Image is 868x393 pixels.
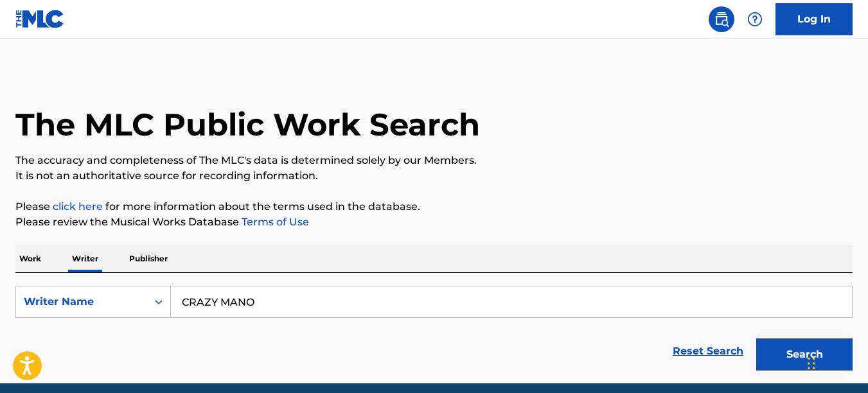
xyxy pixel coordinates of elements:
p: Publisher [125,245,172,272]
form: Search Form [15,286,853,377]
div: Writer Name [24,294,139,310]
h1: The MLC Public Work Search [15,105,480,144]
img: search [714,12,729,27]
img: MLC Logo [15,10,65,28]
a: Terms of Use [239,216,309,228]
iframe: Chat Widget [804,331,868,393]
div: Help [742,6,768,32]
p: Work [15,245,45,272]
p: Please review the Musical Works Database [15,214,853,230]
a: Public Search [709,6,734,32]
p: Writer [68,245,102,272]
p: Please for more information about the terms used in the database. [15,199,853,214]
a: click here [53,200,103,213]
a: Reset Search [666,337,750,365]
img: help [747,12,763,27]
p: The accuracy and completeness of The MLC's data is determined solely by our Members. [15,153,853,168]
button: Search [756,338,853,371]
p: It is not an authoritative source for recording information. [15,168,853,184]
div: Drag [808,344,815,383]
a: Log In [775,3,853,35]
